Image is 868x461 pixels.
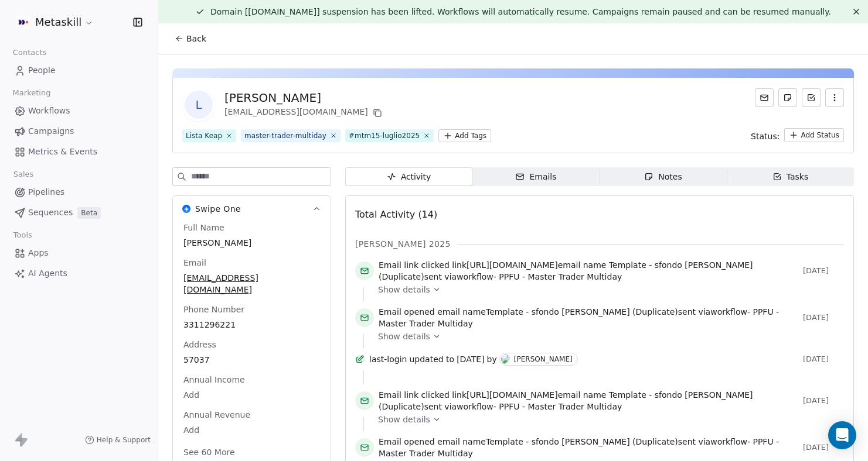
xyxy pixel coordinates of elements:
span: Metaskill [35,15,81,30]
button: Swipe OneSwipe One [173,196,331,222]
span: PPFU - Master Trader Multiday [499,402,622,411]
span: PPFU - Master Trader Multiday [499,272,622,281]
span: updated to [409,353,454,365]
span: Phone Number [181,304,247,315]
button: Add Tags [438,129,491,142]
a: People [9,61,148,80]
a: Show details [378,331,836,342]
span: Annual Revenue [181,409,253,421]
span: Campaigns [28,125,74,137]
img: Swipe One [182,205,190,213]
span: Marketing [8,84,56,102]
img: R [501,355,510,364]
span: Add [183,389,320,401]
span: Pipelines [28,186,64,198]
div: [EMAIL_ADDRESS][DOMAIN_NAME] [224,106,384,120]
span: [DATE] [803,443,844,452]
div: [PERSON_NAME] [514,355,573,363]
a: Campaigns [9,122,148,141]
div: Tasks [772,171,809,183]
button: Metaskill [14,12,96,32]
span: Swipe One [195,203,241,215]
span: Email opened [379,307,435,316]
div: Notes [644,171,682,183]
span: Metrics & Events [28,146,97,158]
span: [EMAIL_ADDRESS][DOMAIN_NAME] [183,272,320,295]
span: Email link clicked [379,260,450,270]
span: 3311296221 [183,319,320,331]
img: AVATAR%20METASKILL%20-%20Colori%20Positivo.png [16,15,30,29]
div: [PERSON_NAME] [224,90,384,106]
span: Full Name [181,222,227,233]
span: [DATE] [803,266,844,276]
span: [URL][DOMAIN_NAME] [467,390,558,400]
span: People [28,64,56,77]
span: Email [181,257,209,269]
span: last-login [369,353,407,365]
span: Address [181,339,219,350]
span: Annual Income [181,374,247,386]
span: link email name sent via workflow - [379,259,798,283]
span: [DATE] [457,353,484,365]
span: [DATE] [803,313,844,322]
span: Template - sfondo [PERSON_NAME] (Duplicate) [486,437,678,446]
span: Domain [[DOMAIN_NAME]] suspension has been lifted. Workflows will automatically resume. Campaigns... [210,7,831,16]
button: Add Status [784,128,844,142]
a: Help & Support [85,435,151,445]
div: Open Intercom Messenger [828,421,856,449]
span: email name sent via workflow - [379,306,798,329]
span: Beta [77,207,101,219]
span: Template - sfondo [PERSON_NAME] (Duplicate) [379,260,753,281]
a: Apps [9,243,148,263]
a: AI Agents [9,264,148,283]
div: #mtm15-luglio2025 [349,130,420,141]
span: Show details [378,414,430,425]
span: L [185,91,213,119]
span: [DATE] [803,355,844,364]
a: Metrics & Events [9,142,148,161]
span: Help & Support [97,435,151,445]
div: master-trader-multiday [244,130,326,141]
span: Sales [8,166,39,183]
span: by [487,353,497,365]
span: Apps [28,247,49,259]
span: email name sent via workflow - [379,436,798,459]
span: Status: [751,130,780,142]
span: Tools [8,226,37,244]
span: 57037 [183,354,320,366]
span: Contacts [8,44,52,61]
a: SequencesBeta [9,203,148,222]
span: Show details [378,284,430,295]
span: AI Agents [28,267,67,280]
a: Show details [378,284,836,295]
button: Back [168,28,213,49]
span: Sequences [28,207,73,219]
span: [URL][DOMAIN_NAME] [467,260,558,270]
span: [PERSON_NAME] [183,237,320,249]
span: Workflows [28,105,70,117]
span: link email name sent via workflow - [379,389,798,412]
a: Pipelines [9,183,148,202]
span: Template - sfondo [PERSON_NAME] (Duplicate) [379,390,753,411]
div: Lista Keap [186,130,222,141]
span: Add [183,424,320,436]
span: Show details [378,331,430,342]
span: Back [186,33,206,44]
span: Total Activity (14) [355,209,437,220]
span: Email opened [379,437,435,446]
span: [PERSON_NAME] 2025 [355,238,451,250]
span: Email link clicked [379,390,450,400]
a: Show details [378,414,836,425]
span: Template - sfondo [PERSON_NAME] (Duplicate) [486,307,678,316]
a: Workflows [9,101,148,121]
span: [DATE] [803,396,844,405]
div: Emails [515,171,556,183]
